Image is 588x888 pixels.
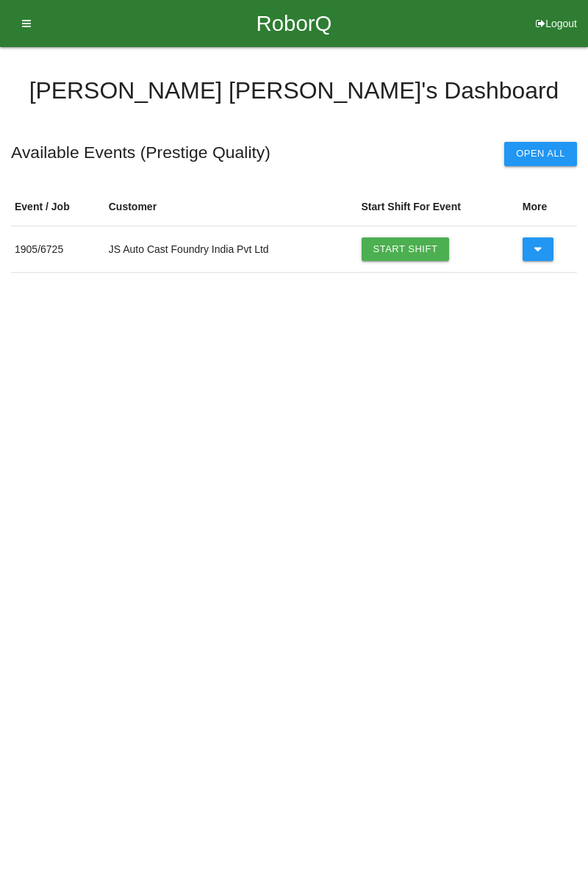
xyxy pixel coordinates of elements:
[11,78,577,104] h4: [PERSON_NAME] [PERSON_NAME] 's Dashboard
[358,188,519,226] th: Start Shift For Event
[105,226,358,272] td: JS Auto Cast Foundry India Pvt Ltd
[362,237,450,261] a: Start Shift
[504,142,577,165] button: Open All
[519,188,577,226] th: More
[11,188,105,226] th: Event / Job
[11,226,105,272] td: 1905 / 6725
[11,143,270,162] h5: Available Events ( Prestige Quality )
[105,188,358,226] th: Customer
